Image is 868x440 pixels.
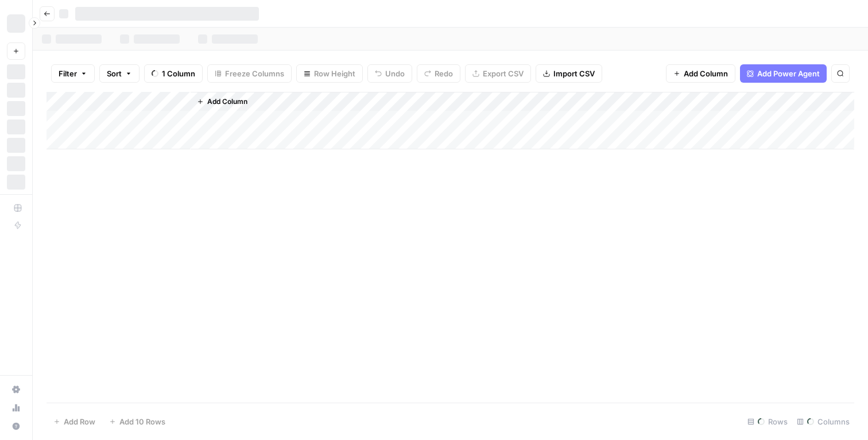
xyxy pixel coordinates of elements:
[46,412,102,431] button: Add Row
[119,416,165,427] span: Add 10 Rows
[465,64,531,83] button: Export CSV
[435,68,453,79] span: Redo
[102,412,172,431] button: Add 10 Rows
[536,64,602,83] button: Import CSV
[207,97,247,107] span: Add Column
[757,68,820,79] span: Add Power Agent
[296,64,363,83] button: Row Height
[207,64,292,83] button: Freeze Columns
[51,64,95,83] button: Filter
[553,68,595,79] span: Import CSV
[225,68,284,79] span: Freeze Columns
[417,64,460,83] button: Redo
[7,417,25,435] button: Help + Support
[107,68,122,79] span: Sort
[192,94,252,109] button: Add Column
[367,64,412,83] button: Undo
[59,68,77,79] span: Filter
[7,399,25,417] a: Usage
[7,380,25,399] a: Settings
[743,412,792,431] div: Rows
[314,68,355,79] span: Row Height
[684,68,728,79] span: Add Column
[64,416,95,427] span: Add Row
[740,64,827,83] button: Add Power Agent
[144,64,203,83] button: 1 Column
[792,412,854,431] div: Columns
[385,68,405,79] span: Undo
[483,68,524,79] span: Export CSV
[99,64,139,83] button: Sort
[162,68,195,79] span: 1 Column
[666,64,735,83] button: Add Column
